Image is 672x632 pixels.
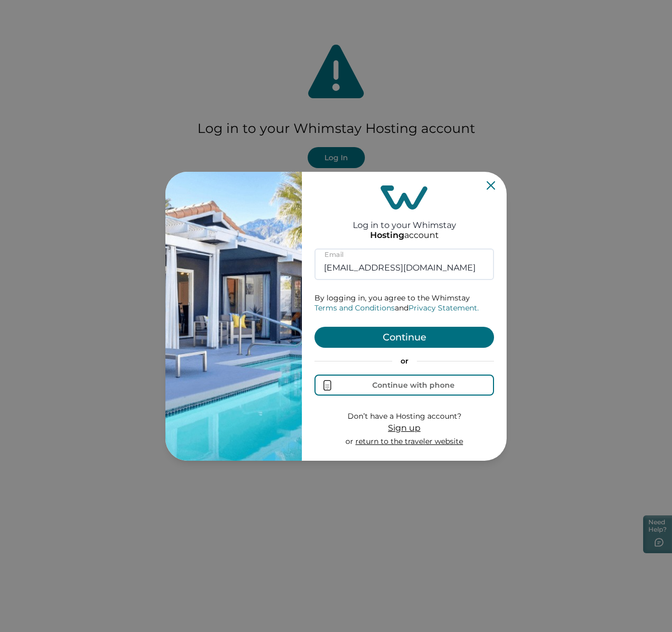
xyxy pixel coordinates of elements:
img: auth-banner [165,172,302,461]
div: Continue with phone [372,381,455,389]
a: Terms and Conditions [314,303,395,313]
p: Hosting [370,230,404,241]
button: Continue with phone [314,375,494,396]
button: Close [487,181,495,190]
img: login-logo [381,185,428,210]
p: By logging in, you agree to the Whimstay and [314,293,494,314]
p: account [370,230,439,241]
p: or [314,356,494,367]
p: Don’t have a Hosting account? [345,411,463,422]
h2: Log in to your Whimstay [353,210,456,230]
input: Enter your email address [314,248,494,280]
button: Continue [314,327,494,348]
span: Sign up [388,423,421,433]
a: Privacy Statement. [408,303,479,313]
p: or [345,437,463,447]
a: return to the traveler website [355,437,463,446]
